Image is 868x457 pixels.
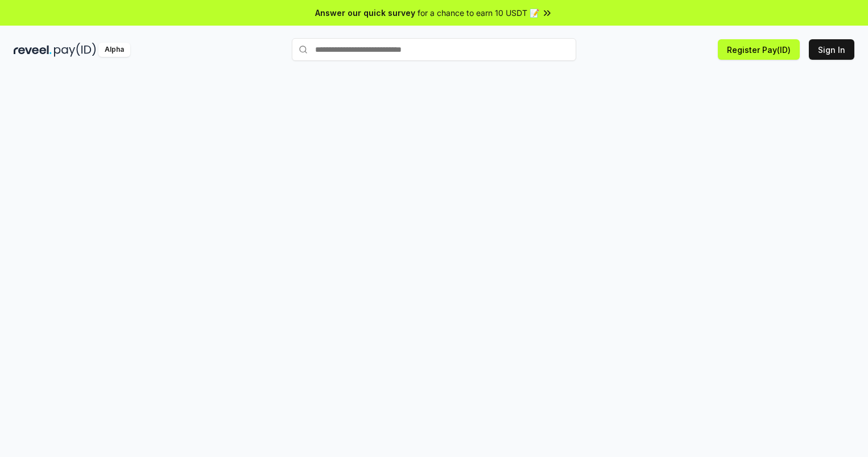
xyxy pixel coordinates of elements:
[418,7,539,19] span: for a chance to earn 10 USDT 📝
[14,43,52,57] img: reveel_dark
[98,43,130,57] div: Alpha
[54,43,96,57] img: pay_id
[718,39,800,60] button: Register Pay(ID)
[315,7,415,19] span: Answer our quick survey
[809,39,854,60] button: Sign In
